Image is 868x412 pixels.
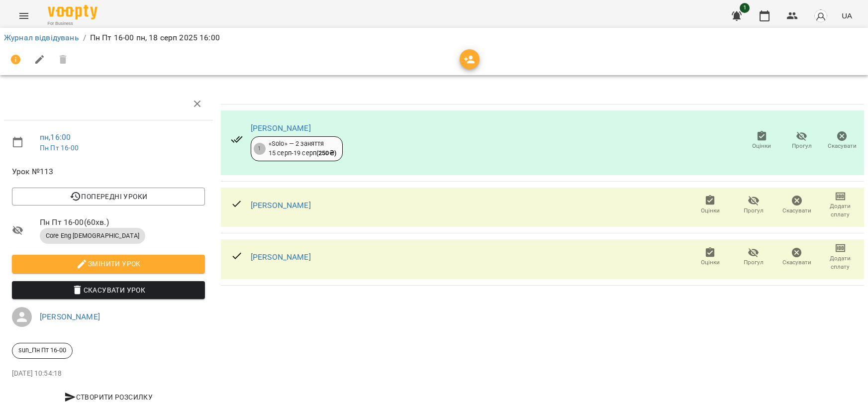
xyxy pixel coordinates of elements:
button: UA [838,6,856,25]
span: Прогул [792,142,812,150]
a: Пн Пт 16-00 [40,144,79,152]
a: Журнал відвідувань [4,33,79,42]
span: Додати сплату [825,202,856,219]
button: Створити розсилку [12,388,205,406]
span: Core Eng [DEMOGRAPHIC_DATA] [40,231,145,240]
button: Оцінки [688,191,732,219]
button: Попередні уроки [12,188,205,206]
span: Оцінки [752,142,771,150]
a: [PERSON_NAME] [251,123,311,133]
span: For Business [48,20,97,27]
button: Скасувати Урок [12,281,205,299]
button: Додати сплату [819,191,862,219]
button: Прогул [732,243,775,271]
button: Прогул [732,191,775,219]
span: sun_Пн Пт 16-00 [12,346,72,355]
span: Створити розсилку [16,391,201,403]
span: Скасувати [782,206,811,215]
img: Voopty Logo [48,5,97,19]
span: Пн Пт 16-00 ( 60 хв. ) [40,216,205,228]
a: пн , 16:00 [40,132,71,142]
img: avatar_s.png [814,9,828,23]
button: Скасувати [822,127,862,155]
button: Прогул [782,127,822,155]
p: Пн Пт 16-00 пн, 18 серп 2025 16:00 [90,32,220,44]
button: Змінити урок [12,255,205,273]
a: [PERSON_NAME] [251,252,311,262]
a: [PERSON_NAME] [40,312,100,321]
span: Скасувати [828,142,857,150]
span: Прогул [744,258,764,267]
span: UA [842,10,852,21]
div: sun_Пн Пт 16-00 [12,343,73,359]
a: [PERSON_NAME] [251,201,311,210]
span: 1 [740,3,750,13]
span: Змінити урок [20,258,197,270]
button: Оцінки [742,127,782,155]
span: Прогул [744,206,764,215]
button: Оцінки [688,243,732,271]
button: Скасувати [775,243,819,271]
span: Скасувати [782,258,811,267]
div: «Solo» — 2 заняття 15 серп - 19 серп [269,139,336,158]
span: Урок №113 [12,166,205,178]
span: Скасувати Урок [20,284,197,296]
button: Додати сплату [819,243,862,271]
button: Menu [12,4,36,28]
nav: breadcrumb [4,32,864,44]
button: Скасувати [775,191,819,219]
span: Попередні уроки [20,191,197,203]
div: 1 [254,143,266,155]
span: Оцінки [701,258,720,267]
span: Оцінки [701,206,720,215]
p: [DATE] 10:54:18 [12,369,205,379]
li: / [83,32,86,44]
b: ( 250 ₴ ) [316,149,336,157]
span: Додати сплату [825,254,856,271]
